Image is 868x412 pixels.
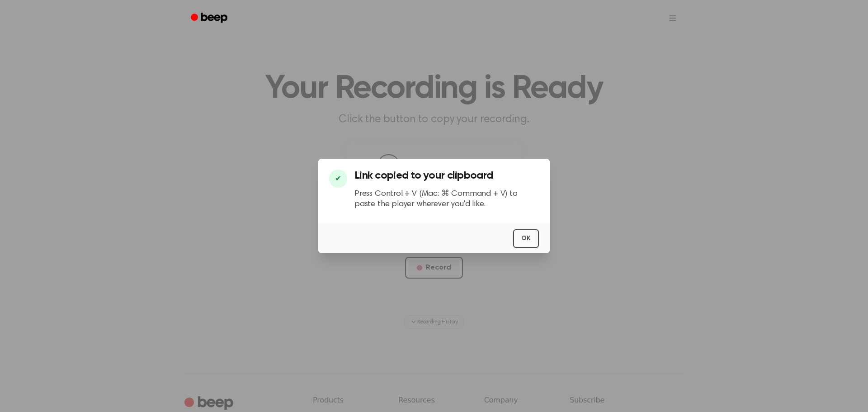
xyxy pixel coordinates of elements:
div: ✔ [329,170,347,188]
h3: Link copied to your clipboard [354,170,539,182]
p: Press Control + V (Mac: ⌘ Command + V) to paste the player wherever you'd like. [354,189,539,209]
button: Open menu [662,7,684,29]
a: Beep [184,9,236,27]
button: OK [513,229,539,248]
